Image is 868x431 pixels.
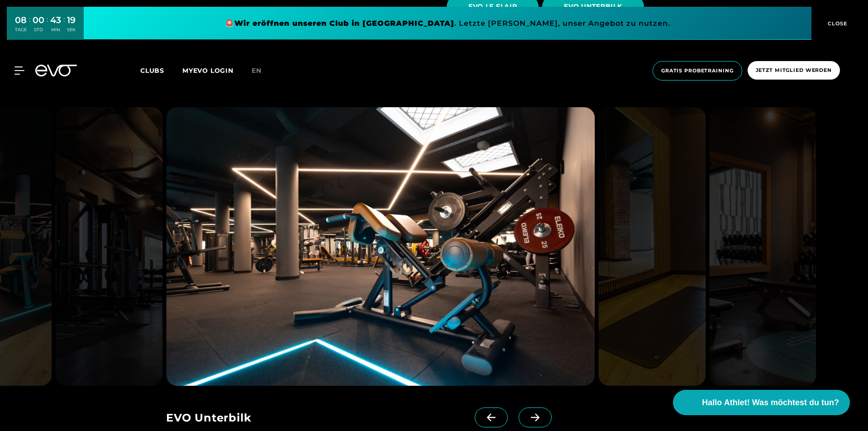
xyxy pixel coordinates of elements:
img: evofitness [55,107,162,386]
img: evofitness [709,107,816,386]
div: : [29,14,30,38]
div: TAGE [15,27,27,33]
span: Jetzt Mitglied werden [756,66,832,74]
a: MYEVO LOGIN [182,66,234,75]
span: en [252,66,262,75]
div: 43 [50,14,61,27]
span: CLOSE [825,19,848,28]
a: Gratis Probetraining [650,61,745,81]
div: MIN [50,27,61,33]
span: Clubs [140,66,164,75]
div: SEK [67,27,76,33]
div: : [47,14,48,38]
button: CLOSE [811,7,861,40]
a: en [252,66,272,76]
img: evofitness [598,107,706,386]
a: Jetzt Mitglied werden [745,61,843,81]
span: Gratis Probetraining [661,67,734,75]
div: STD [33,27,44,33]
button: Hallo Athlet! Was möchtest du tun? [673,390,850,415]
div: 19 [67,14,76,27]
div: 00 [33,14,44,27]
div: : [63,14,65,38]
a: Clubs [140,66,182,75]
div: 08 [15,14,27,27]
span: Hallo Athlet! Was möchtest du tun? [702,397,839,409]
img: evofitness [166,107,595,386]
